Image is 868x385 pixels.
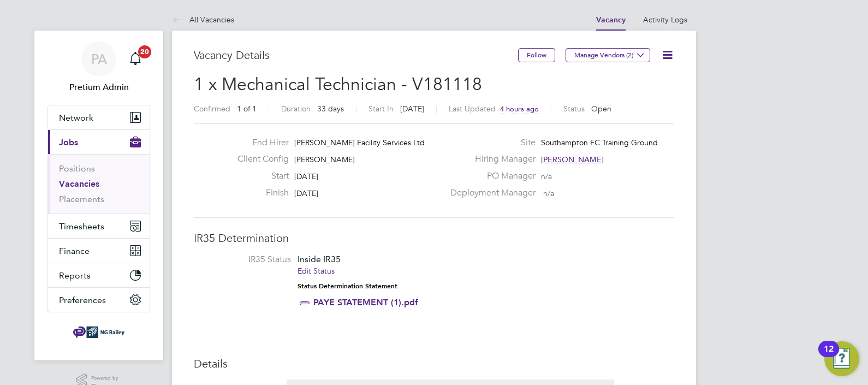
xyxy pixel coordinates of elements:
[563,104,585,114] label: Status
[48,239,150,263] button: Finance
[59,163,95,174] a: Positions
[59,194,104,204] a: Placements
[298,254,341,264] span: Inside IR35
[596,15,626,25] a: Vacancy
[541,138,658,147] span: Southampton FC Training Ground
[229,187,289,199] label: Finish
[194,231,674,245] h3: IR35 Determination
[91,374,122,383] span: Powered by
[449,104,496,114] label: Last Updated
[294,188,318,198] span: [DATE]
[543,188,554,198] span: n/a
[59,246,90,256] span: Finance
[48,214,150,238] button: Timesheets
[91,52,107,66] span: PA
[229,153,289,165] label: Client Config
[48,105,150,129] button: Network
[205,254,291,265] label: IR35 Status
[237,104,257,114] span: 1 of 1
[294,138,425,147] span: [PERSON_NAME] Facility Services Ltd
[194,104,230,114] label: Confirmed
[294,155,355,164] span: [PERSON_NAME]
[281,104,311,114] label: Duration
[824,341,859,376] button: Open Resource Center, 12 new notifications
[194,357,674,371] h3: Details
[48,154,150,214] div: Jobs
[298,266,335,276] a: Edit Status
[643,15,687,25] a: Activity Logs
[444,170,536,182] label: PO Manager
[47,42,150,94] a: PAPretium Admin
[59,137,78,147] span: Jobs
[518,48,555,62] button: Follow
[313,297,418,307] a: PAYE STATEMENT (1).pdf
[298,282,397,290] strong: Status Determination Statement
[59,221,104,232] span: Timesheets
[47,81,150,94] span: Pretium Admin
[541,155,604,164] span: [PERSON_NAME]
[229,137,289,149] label: End Hirer
[59,295,106,305] span: Preferences
[73,323,124,341] img: ngbailey-logo-retina.png
[444,153,536,165] label: Hiring Manager
[124,42,146,76] a: 20
[194,48,518,62] h3: Vacancy Details
[59,179,99,189] a: Vacancies
[500,104,539,114] span: 4 hours ago
[48,130,150,154] button: Jobs
[48,263,150,287] button: Reports
[444,137,536,149] label: Site
[541,171,552,181] span: n/a
[48,288,150,312] button: Preferences
[317,104,344,114] span: 33 days
[194,74,482,95] span: 1 x Mechanical Technician - V181118
[368,104,394,114] label: Start In
[59,112,93,123] span: Network
[47,323,150,341] a: Go to home page
[294,171,318,181] span: [DATE]
[59,270,91,281] span: Reports
[229,170,289,182] label: Start
[172,15,234,25] a: All Vacancies
[444,187,536,199] label: Deployment Manager
[138,45,151,58] span: 20
[34,31,163,360] nav: Main navigation
[824,349,834,363] div: 12
[566,48,650,62] button: Manage Vendors (2)
[400,104,424,114] span: [DATE]
[591,104,611,114] span: Open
